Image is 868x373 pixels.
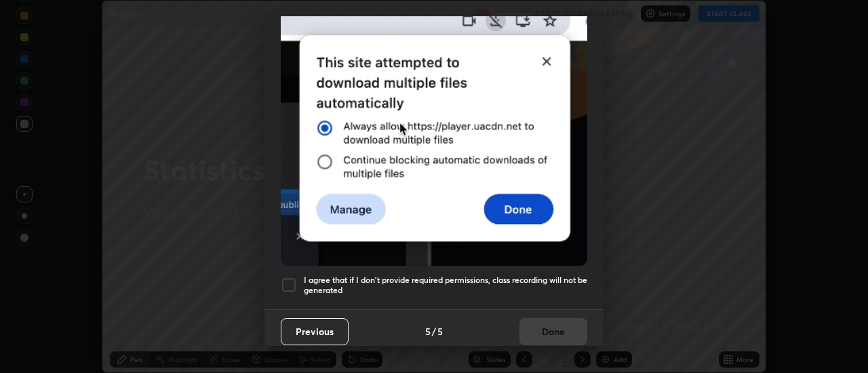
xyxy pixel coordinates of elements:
button: Previous [281,318,349,345]
h4: / [432,324,436,338]
h4: 5 [437,324,443,338]
h5: I agree that if I don't provide required permissions, class recording will not be generated [304,275,587,296]
h4: 5 [425,324,431,338]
